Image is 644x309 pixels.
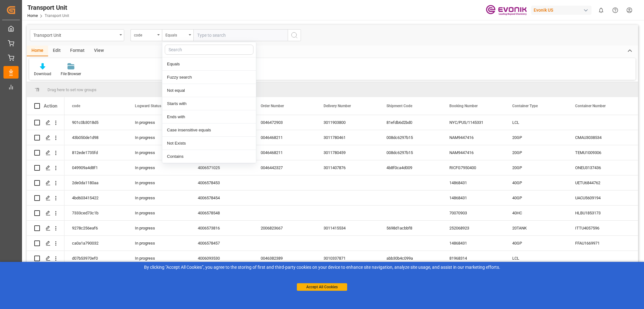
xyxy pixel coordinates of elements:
[442,160,505,175] div: RICFG7950400
[33,31,117,39] div: Transport Unit
[127,130,190,145] div: In progress
[190,175,253,190] div: 4006578453
[316,130,379,145] div: 3011780461
[505,251,568,266] div: LCL
[253,221,316,235] div: 2006823667
[27,14,38,18] a: Home
[568,221,630,235] div: ITTU4057596
[27,145,64,160] div: Press SPACE to select this row.
[190,206,253,220] div: 4006578548
[64,206,127,220] div: 7333ced73c1b
[505,115,568,130] div: LCL
[89,46,108,56] div: View
[165,31,187,38] div: Equals
[64,190,127,205] div: 4bd603415422
[316,115,379,130] div: 3011903800
[379,160,442,175] div: 4b8f0ca4d009
[316,145,379,160] div: 3011780459
[568,206,630,220] div: HLBU1853173
[316,221,379,235] div: 3011415534
[64,130,127,145] div: 43b050de1d98
[65,46,89,56] div: Format
[379,221,442,235] div: 5698d1acbbf8
[505,160,568,175] div: 20GP
[486,5,527,16] img: Evonik-brand-mark-Deep-Purple-RGB.jpeg_1700498283.jpeg
[505,175,568,190] div: 40GP
[442,145,505,160] div: NAM9447416
[72,104,80,108] span: code
[190,236,253,251] div: 4006578457
[44,103,57,109] div: Action
[162,71,256,84] div: Fuzzy search
[127,160,190,175] div: In progress
[190,221,253,235] div: 4006573816
[442,115,505,130] div: NYC/PUS/1145331
[162,110,256,124] div: Ends with
[127,115,190,130] div: In progress
[27,251,64,266] div: Press SPACE to select this row.
[64,160,127,175] div: 049909a4d8f1
[442,175,505,190] div: 14868431
[379,115,442,130] div: 81efdb6d2bd0
[253,145,316,160] div: 0046468211
[324,104,351,108] span: Delivery Number
[568,130,630,145] div: CMAU3038534
[505,236,568,251] div: 40GP
[134,31,155,38] div: code
[127,251,190,266] div: In progress
[505,190,568,205] div: 40GP
[127,236,190,251] div: In progress
[386,104,412,108] span: Shipment Code
[27,130,64,145] div: Press SPACE to select this row.
[316,251,379,266] div: 3010337871
[575,104,606,108] span: Container Number
[27,160,64,175] div: Press SPACE to select this row.
[127,221,190,235] div: In progress
[379,130,442,145] div: 008dc6297b15
[512,104,538,108] span: Container Type
[127,206,190,220] div: In progress
[127,175,190,190] div: In progress
[594,3,608,17] button: show 0 new notifications
[190,160,253,175] div: 4006571025
[379,251,442,266] div: abb30b4c099a
[27,236,64,251] div: Press SPACE to select this row.
[190,190,253,205] div: 4006578454
[442,251,505,266] div: 81968314
[27,190,64,206] div: Press SPACE to select this row.
[162,84,256,97] div: Not equal
[64,115,127,130] div: 901c0b3018d5
[442,190,505,205] div: 14868431
[48,46,65,56] div: Edit
[568,145,630,160] div: TEMU1009306
[442,221,505,235] div: 252068923
[30,29,124,41] button: open menu
[64,175,127,190] div: 2de0da1180aa
[568,190,630,205] div: UACU5609194
[505,206,568,220] div: 40HC
[162,58,256,71] div: Equals
[27,206,64,221] div: Press SPACE to select this row.
[64,236,127,251] div: ca0a1a790032
[253,160,316,175] div: 0046442327
[190,251,253,266] div: 4006093530
[505,130,568,145] div: 20GP
[27,221,64,236] div: Press SPACE to select this row.
[379,145,442,160] div: 008dc6297b15
[316,160,379,175] div: 3011407876
[27,175,64,190] div: Press SPACE to select this row.
[162,124,256,137] div: Case insensitive equals
[127,145,190,160] div: In progress
[27,115,64,130] div: Press SPACE to select this row.
[253,130,316,145] div: 0046468211
[531,6,591,15] div: Evonik US
[442,236,505,251] div: 14868431
[64,221,127,235] div: 9278c256eaf6
[127,190,190,205] div: In progress
[130,29,162,41] button: open menu
[162,150,256,163] div: Contains
[61,71,81,77] div: File Browser
[47,87,97,92] span: Drag here to set row groups
[253,251,316,266] div: 0046382389
[608,3,622,17] button: Help Center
